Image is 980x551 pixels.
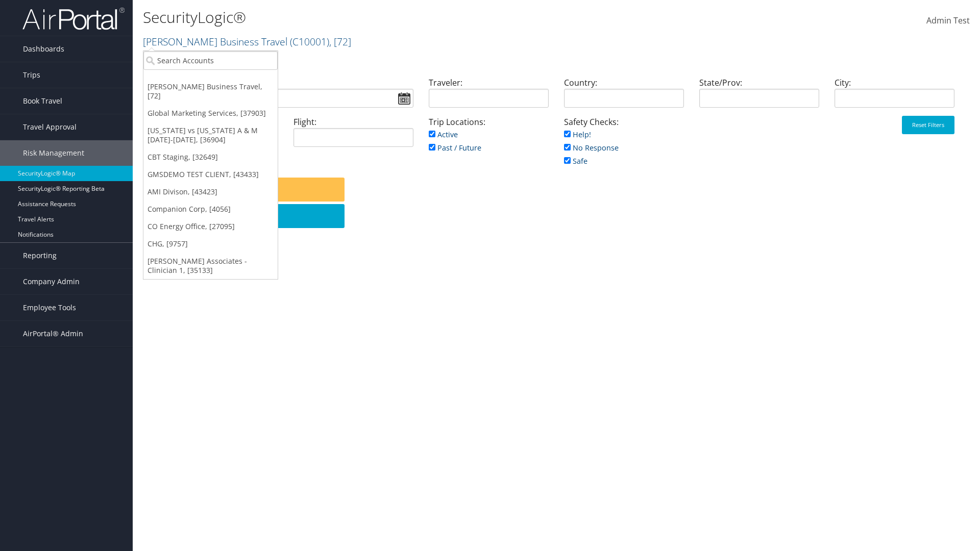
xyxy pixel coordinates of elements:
[564,156,587,166] a: Safe
[564,130,591,139] a: Help!
[143,7,694,28] h1: SecurityLogic®
[429,143,481,153] a: Past / Future
[143,183,278,201] a: AMI Divison, [43423]
[143,105,278,122] a: Global Marketing Services, [37903]
[143,122,278,148] a: [US_STATE] vs [US_STATE] A & M [DATE]-[DATE], [36904]
[143,218,278,235] a: CO Energy Office, [27095]
[22,7,125,31] img: airportal-logo.png
[23,269,80,294] span: Company Admin
[556,77,692,116] div: Country:
[23,88,62,114] span: Book Travel
[143,235,278,253] a: CHG, [9757]
[926,5,970,37] a: Admin Test
[143,54,694,67] p: Filter:
[151,77,421,116] div: Travel Date Range:
[143,148,278,166] a: CBT Staging, [32649]
[329,35,351,48] span: , [ 72 ]
[143,35,351,48] a: [PERSON_NAME] Business Travel
[23,114,77,140] span: Travel Approval
[23,321,83,346] span: AirPortal® Admin
[23,243,57,268] span: Reporting
[143,51,278,70] input: Search Accounts
[692,77,827,116] div: State/Prov:
[902,116,954,134] button: Reset Filters
[23,36,64,62] span: Dashboards
[926,15,970,26] span: Admin Test
[143,201,278,218] a: Companion Corp, [4056]
[286,116,421,155] div: Flight:
[143,253,278,279] a: [PERSON_NAME] Associates - Clinician 1, [35133]
[429,130,458,139] a: Active
[421,116,556,164] div: Trip Locations:
[23,62,40,88] span: Trips
[421,77,556,116] div: Traveler:
[564,143,619,153] a: No Response
[23,140,84,166] span: Risk Management
[827,77,962,116] div: City:
[556,116,692,178] div: Safety Checks:
[143,78,278,105] a: [PERSON_NAME] Business Travel, [72]
[23,295,76,320] span: Employee Tools
[290,35,329,48] span: ( C10001 )
[143,166,278,183] a: GMSDEMO TEST CLIENT, [43433]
